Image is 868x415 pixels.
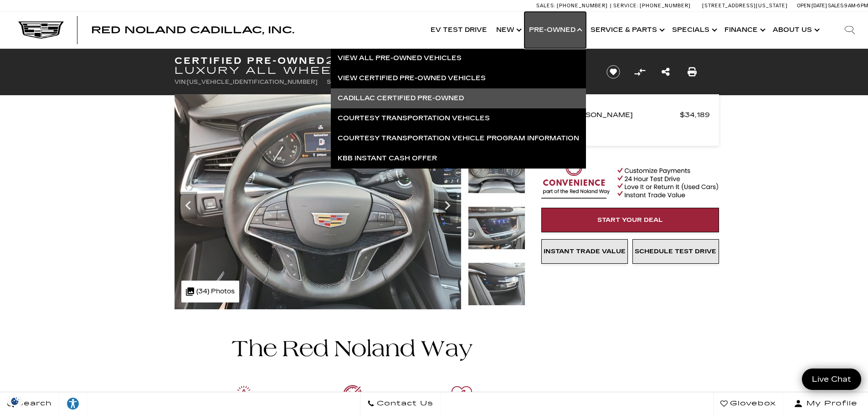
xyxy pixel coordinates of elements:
[688,66,697,78] a: Print this Certified Pre-Owned 2022 Cadillac XT5 Premium Luxury All Wheel Drive SUV
[603,65,623,79] button: Save vehicle
[680,108,710,121] span: $34,189
[802,369,861,390] a: Live Chat
[18,21,64,39] img: Cadillac Dark Logo with Cadillac White Text
[586,12,668,48] a: Service & Parts
[331,149,586,169] a: KBB Instant Cash Offer
[468,206,525,250] img: Certified Used 2022 Stellar Black Metallic Cadillac Premium Luxury image 15
[544,248,626,255] span: Instant Trade Value
[550,121,710,134] a: Details
[797,3,827,9] span: Open [DATE]
[179,192,197,219] div: Previous
[557,3,608,9] span: [PHONE_NUMBER]
[91,26,294,35] a: Red Noland Cadillac, Inc.
[541,239,628,264] a: Instant Trade Value
[550,108,680,121] span: Red [PERSON_NAME]
[632,239,719,264] a: Schedule Test Drive
[662,66,670,78] a: Share this Certified Pre-Owned 2022 Cadillac XT5 Premium Luxury All Wheel Drive SUV
[720,12,768,48] a: Finance
[59,397,87,410] div: Explore your accessibility options
[783,392,868,415] button: Open user profile menu
[426,12,492,48] a: EV Test Drive
[635,248,716,255] span: Schedule Test Drive
[331,128,586,149] a: Courtesy Transportation Vehicle Program Information
[668,12,720,48] a: Specials
[768,12,822,48] a: About Us
[59,392,87,415] a: Explore your accessibility options
[187,79,318,85] span: [US_VEHICLE_IDENTIFICATION_NUMBER]
[360,392,441,415] a: Contact Us
[536,3,610,8] a: Sales: [PHONE_NUMBER]
[844,3,868,9] span: 9 AM-6 PM
[14,397,52,410] span: Search
[640,3,691,9] span: [PHONE_NUMBER]
[175,94,461,309] img: Certified Used 2022 Stellar Black Metallic Cadillac Premium Luxury image 13
[327,79,350,85] span: Stock:
[550,108,710,121] a: Red [PERSON_NAME] $34,189
[181,281,239,302] div: (34) Photos
[633,65,647,79] button: Compare Vehicle
[541,208,719,232] a: Start Your Deal
[828,3,844,9] span: Sales:
[536,3,555,9] span: Sales:
[175,79,187,85] span: VIN:
[331,48,586,68] a: View All Pre-Owned Vehicles
[807,374,856,384] span: Live Chat
[331,68,586,88] a: View Certified Pre-Owned Vehicles
[331,88,586,108] a: Cadillac Certified Pre-Owned
[5,396,26,406] img: Opt-Out Icon
[5,396,26,406] section: Click to Open Cookie Consent Modal
[610,3,693,8] a: Service: [PHONE_NUMBER]
[803,397,858,410] span: My Profile
[468,262,525,306] img: Certified Used 2022 Stellar Black Metallic Cadillac Premium Luxury image 16
[702,3,788,9] a: [STREET_ADDRESS][US_STATE]
[438,192,457,219] div: Next
[91,25,294,36] span: Red Noland Cadillac, Inc.
[597,216,663,224] span: Start Your Deal
[832,12,868,48] div: Search
[728,397,776,410] span: Glovebox
[613,3,638,9] span: Service:
[175,55,326,66] strong: Certified Pre-Owned
[331,108,586,128] a: Courtesy Transportation Vehicles
[713,392,783,415] a: Glovebox
[468,150,525,194] img: Certified Used 2022 Stellar Black Metallic Cadillac Premium Luxury image 14
[492,12,524,48] a: New
[524,12,586,48] a: Pre-Owned
[175,56,591,76] h1: 2022 Cadillac XT5 Premium Luxury All Wheel Drive SUV
[375,397,433,410] span: Contact Us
